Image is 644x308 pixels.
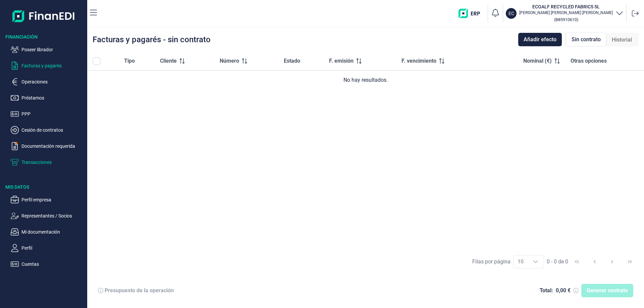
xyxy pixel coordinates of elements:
button: Añadir efecto [518,33,562,46]
span: 0 - 0 de 0 [547,259,568,264]
button: Cesión de contratos [11,126,85,134]
div: All items unselected [93,57,101,65]
img: erp [459,9,485,18]
p: Perfil [21,244,85,252]
p: Operaciones [21,78,85,86]
div: No hay resultados. [93,76,639,84]
div: Facturas y pagarés - sin contrato [93,36,211,44]
p: Cuentas [21,260,85,268]
div: Sin contrato [566,33,606,47]
p: Transacciones [21,158,85,166]
img: Logo de aplicación [12,5,75,27]
div: Total: [540,287,553,294]
button: Operaciones [11,78,85,86]
p: [PERSON_NAME] [PERSON_NAME] [PERSON_NAME] [519,10,613,15]
h3: ECOALF RECYCLED FABRICS SL [519,3,613,10]
button: Transacciones [11,158,85,166]
button: ECECOALF RECYCLED FABRICS SL[PERSON_NAME] [PERSON_NAME] [PERSON_NAME](B85910610) [506,3,624,23]
div: Filas por página [472,258,511,266]
button: Previous Page [587,254,603,270]
button: Poseer librador [11,46,85,54]
span: F. emisión [329,57,354,65]
p: Poseer librador [21,46,85,54]
button: Cuentas [11,260,85,268]
div: Historial [606,33,637,47]
div: Choose [528,255,544,268]
button: Facturas y pagarés [11,62,85,70]
span: Historial [612,36,632,44]
p: PPP [21,110,85,118]
p: Perfil empresa [21,196,85,204]
span: Otras opciones [571,57,607,65]
button: Préstamos [11,94,85,102]
button: Perfil empresa [11,196,85,204]
p: Representantes / Socios [21,212,85,220]
span: Añadir efecto [524,36,556,44]
button: Perfil [11,244,85,252]
span: Tipo [124,57,135,65]
button: Mi documentación [11,228,85,236]
button: Documentación requerida [11,142,85,150]
p: EC [508,10,514,17]
p: Documentación requerida [21,142,85,150]
span: Sin contrato [572,36,601,44]
span: Cliente [160,57,177,65]
span: Estado [284,57,300,65]
p: Cesión de contratos [21,126,85,134]
small: Copiar cif [554,17,578,22]
button: First Page [569,254,585,270]
p: Facturas y pagarés [21,62,85,70]
span: F. vencimiento [401,57,436,65]
button: PPP [11,110,85,118]
span: Nominal (€) [523,57,552,65]
button: Representantes / Socios [11,212,85,220]
span: Número [220,57,239,65]
div: 0,00 € [556,287,571,294]
p: Préstamos [21,94,85,102]
p: Mi documentación [21,228,85,236]
button: Last Page [622,254,638,270]
div: Presupuesto de la operación [105,287,174,294]
button: Next Page [604,254,620,270]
